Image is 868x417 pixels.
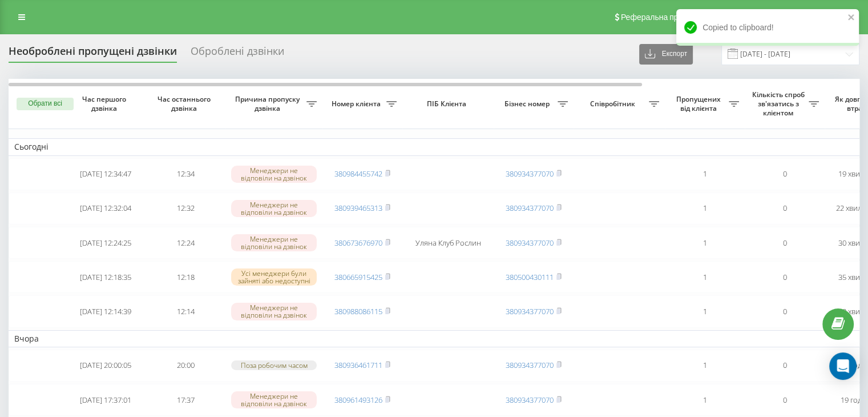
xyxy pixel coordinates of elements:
[328,99,386,109] span: Номер клієнта
[750,90,809,117] span: Кількість спроб зв'язатись з клієнтом
[506,169,554,179] a: 380934377070
[499,99,558,109] span: Бізнес номер
[231,95,306,113] span: Причина пропуску дзвінка
[506,272,554,282] a: 380500430111
[506,203,554,213] a: 380934377070
[231,391,317,408] div: Менеджери не відповіли на дзвінок
[334,360,382,370] a: 380936461711
[334,395,382,405] a: 380961493126
[334,272,382,282] a: 380665915425
[231,234,317,251] div: Менеджери не відповіли на дзвінок
[155,95,216,113] span: Час останнього дзвінка
[231,268,317,286] div: Усі менеджери були зайняті або недоступні
[231,360,317,370] div: Поза робочим часом
[334,306,382,316] a: 380988086115
[146,227,225,259] td: 12:24
[66,261,146,293] td: [DATE] 12:18:35
[847,13,855,23] button: close
[665,384,745,416] td: 1
[66,158,146,190] td: [DATE] 12:34:47
[506,238,554,248] a: 380934377070
[665,295,745,327] td: 1
[665,261,745,293] td: 1
[745,261,825,293] td: 0
[66,193,146,224] td: [DATE] 12:32:04
[506,395,554,405] a: 380934377070
[146,295,225,327] td: 12:14
[506,306,554,316] a: 380934377070
[66,295,146,327] td: [DATE] 12:14:39
[66,384,146,416] td: [DATE] 17:37:01
[671,95,729,113] span: Пропущених від клієнта
[75,95,136,113] span: Час першого дзвінка
[745,350,825,382] td: 0
[9,45,177,63] div: Необроблені пропущені дзвінки
[506,360,554,370] a: 380934377070
[829,352,857,380] div: Open Intercom Messenger
[745,227,825,259] td: 0
[66,227,146,259] td: [DATE] 12:24:25
[17,98,74,110] button: Обрати всі
[412,99,484,109] span: ПІБ Клієнта
[146,193,225,224] td: 12:32
[745,193,825,224] td: 0
[665,350,745,382] td: 1
[639,44,693,65] button: Експорт
[146,158,225,190] td: 12:34
[334,203,382,213] a: 380939465313
[665,193,745,224] td: 1
[579,99,649,109] span: Співробітник
[146,261,225,293] td: 12:18
[231,166,317,183] div: Менеджери не відповіли на дзвінок
[621,13,705,22] span: Реферальна програма
[146,350,225,382] td: 20:00
[745,295,825,327] td: 0
[745,384,825,416] td: 0
[191,45,284,63] div: Оброблені дзвінки
[334,238,382,248] a: 380673676970
[231,200,317,217] div: Менеджери не відповіли на дзвінок
[334,169,382,179] a: 380984455742
[231,303,317,320] div: Менеджери не відповіли на дзвінок
[665,227,745,259] td: 1
[146,384,225,416] td: 17:37
[745,158,825,190] td: 0
[402,227,494,259] td: Уляна Клуб Рослин
[66,350,146,382] td: [DATE] 20:00:05
[665,158,745,190] td: 1
[676,9,859,46] div: Copied to clipboard!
